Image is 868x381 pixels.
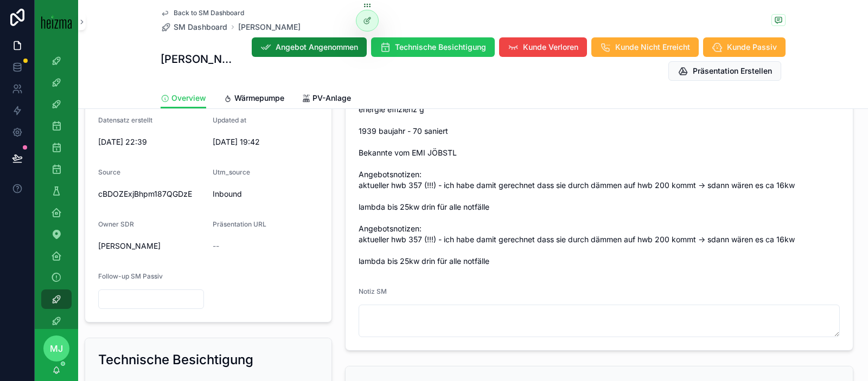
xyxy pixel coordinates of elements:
a: [PERSON_NAME] [238,22,301,33]
a: Wärmepumpe [224,88,284,110]
span: Owner SDR [98,220,134,228]
span: Präsentation URL [213,220,266,228]
h2: Technische Besichtigung [98,351,253,369]
span: [DATE] 22:39 [98,137,204,147]
button: Präsentation Erstellen [668,61,781,81]
span: Follow-up SM Passiv [98,272,163,280]
span: Updated at [213,116,246,124]
div: scrollable content [35,43,78,329]
a: PV-Anlage [302,88,351,110]
span: MJ [50,342,63,355]
a: Back to SM Dashboard [161,9,244,17]
h1: [PERSON_NAME] [161,51,234,67]
span: Inbound [213,189,318,199]
span: -- [213,241,219,251]
span: Wärmepumpe [234,93,284,104]
span: Kunde Passiv [727,42,777,53]
span: Technische Besichtigung [395,42,486,53]
span: Angebot Angenommen [276,42,358,53]
span: [PERSON_NAME] [98,241,161,251]
a: SM Dashboard [161,22,227,33]
span: altbau , saierungswürdig, will fbh reinlegen -> 3 stockwerke energie effizienz g 1939 baujahr - 7... [359,39,840,267]
span: Overview [171,93,206,104]
button: Angebot Angenommen [252,37,367,57]
a: Overview [161,88,206,109]
span: Datensatz erstellt [98,116,152,124]
span: Kunde Verloren [523,42,578,53]
span: Notiz SM [359,287,387,295]
span: cBDOZExjBhpm187QGDzE [98,189,204,199]
span: [DATE] 19:42 [213,137,318,147]
img: App logo [41,15,72,29]
button: Kunde Verloren [499,37,587,57]
button: Technische Besichtigung [371,37,495,57]
span: Back to SM Dashboard [174,9,244,17]
span: SM Dashboard [174,22,227,33]
span: Utm_source [213,168,250,176]
span: Präsentation Erstellen [693,66,772,76]
span: Source [98,168,120,176]
button: Kunde Nicht Erreicht [591,37,699,57]
button: Kunde Passiv [703,37,786,57]
span: PV-Anlage [312,93,351,104]
span: Kunde Nicht Erreicht [615,42,690,53]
